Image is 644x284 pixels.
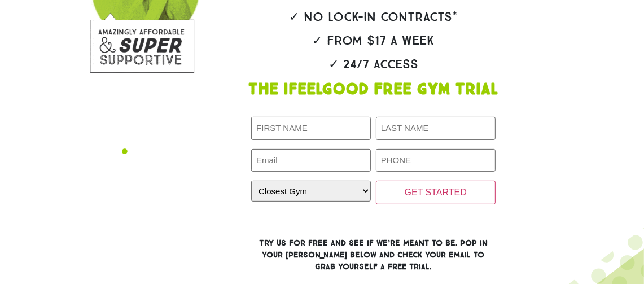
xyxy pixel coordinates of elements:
h2: ✓ 24/7 Access [199,58,548,71]
h2: ✓ No lock-in contracts* [199,11,548,23]
h2: ✓ From $17 a week [199,34,548,47]
input: PHONE [376,149,496,172]
h3: Try us for free and see if we’re meant to be. Pop in your [PERSON_NAME] below and check your emai... [251,237,496,273]
input: LAST NAME [376,117,496,140]
input: GET STARTED [376,181,496,204]
input: FIRST NAME [251,117,371,140]
input: Email [251,149,371,172]
h1: The IfeelGood Free Gym Trial [199,82,548,98]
